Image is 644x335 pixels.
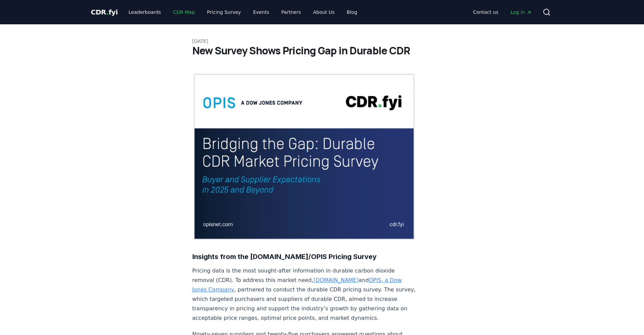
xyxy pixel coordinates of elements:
[248,6,275,18] a: Events
[123,6,362,18] nav: Main
[276,6,306,18] a: Partners
[106,8,109,16] span: .
[468,6,504,18] a: Contact us
[510,9,531,16] span: Log in
[308,6,340,18] a: About Us
[505,6,537,18] a: Log in
[91,7,118,17] a: CDR.fyi
[192,45,452,57] h1: New Survey Shows Pricing Gap in Durable CDR
[192,38,452,45] p: [DATE]
[123,6,166,18] a: Leaderboards
[313,277,359,283] a: [DOMAIN_NAME]
[201,6,246,18] a: Pricing Survey
[192,253,377,261] strong: Insights from the [DOMAIN_NAME]/OPIS Pricing Survey
[341,6,363,18] a: Blog
[91,8,118,16] span: CDR fyi
[192,73,416,240] img: blog post image
[192,266,416,323] p: Pricing data is the most sought-after information in durable carbon dioxide removal (CDR). To add...
[468,6,537,18] nav: Main
[168,6,200,18] a: CDR Map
